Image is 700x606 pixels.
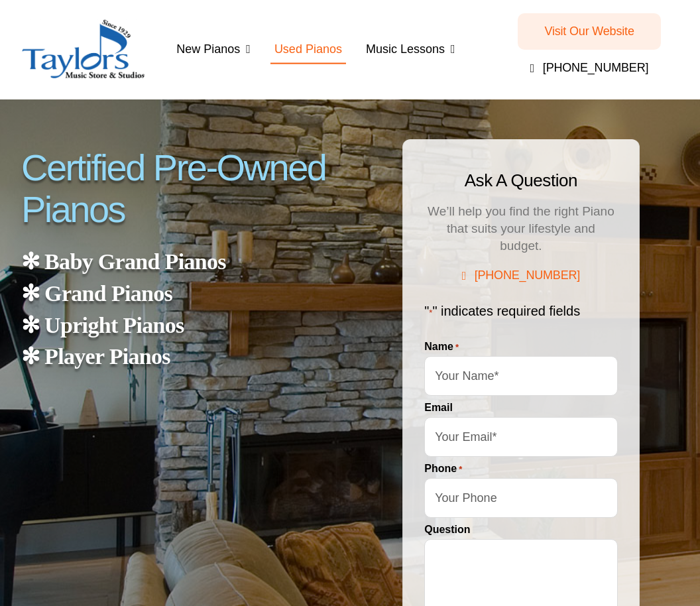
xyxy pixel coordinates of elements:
[424,478,617,518] input: Your Phone
[487,50,691,86] a: [PHONE_NUMBER]
[366,40,445,59] span: Music Lessons
[424,338,459,355] label: Name
[362,36,459,64] a: Music Lessons
[21,313,184,337] strong: ✻ Upright Pianos
[172,36,255,64] a: New Pianos
[176,40,240,59] span: New Pianos
[274,40,342,59] span: Used Pianos
[21,249,226,274] strong: ✻ Baby Grand Pianos
[543,61,649,75] span: [PHONE_NUMBER]
[21,19,145,33] a: taylors-music-store-west-chester
[424,399,453,416] label: Email
[424,356,617,396] input: Your Name*
[424,521,470,538] label: Question
[518,13,660,50] a: Visit our Website
[424,417,617,457] input: Your Email*
[158,26,473,74] nav: Menu
[475,269,581,282] span: [PHONE_NUMBER]
[21,344,170,369] strong: ✻ Player Pianos
[270,36,346,64] a: Used Pianos
[424,460,462,477] label: Phone
[424,203,617,255] div: We’ll help you find the right Piano that suits your lifestyle and budget.
[21,147,325,230] a: Certified Pre-Owned Pianos
[424,300,617,322] p: " " indicates required fields
[21,281,172,306] strong: ✻ Grand Pianos
[424,168,617,192] h4: Ask A Question
[544,25,634,38] span: Visit our Website
[436,257,607,294] a: [PHONE_NUMBER]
